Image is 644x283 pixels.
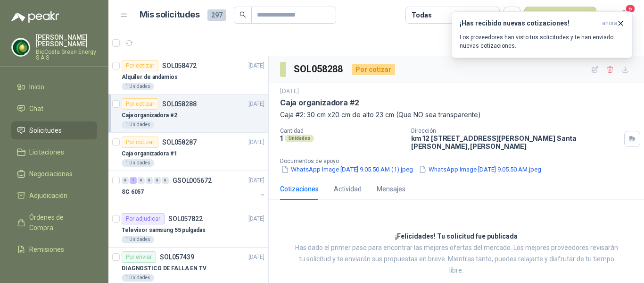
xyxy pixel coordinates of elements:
[29,125,62,136] span: Solicitudes
[616,7,633,24] button: 6
[280,134,283,142] p: 1
[395,231,518,242] h3: ¡Felicidades! Tu solicitud fue publicada
[11,121,97,139] a: Solicitudes
[280,164,414,174] button: WhatsApp Image [DATE] 9.05.50 AM (1).jpeg
[160,254,194,260] p: SOL057439
[122,159,154,167] div: 1 Unidades
[146,177,153,184] div: 0
[280,87,299,96] p: [DATE]
[122,236,154,243] div: 1 Unidades
[460,33,625,50] p: Los proveedores han visto tus solicitudes y te han enviado nuevas cotizaciones.
[122,83,154,90] div: 1 Unidades
[411,128,620,134] p: Dirección
[452,11,633,58] button: ¡Has recibido nuevas cotizaciones!ahora Los proveedores han visto tus solicitudes y te han enviad...
[130,177,137,184] div: 1
[162,177,169,184] div: 0
[29,147,64,157] span: Licitaciones
[122,264,206,273] p: DIAGNOSTICO DE FALLA EN TV
[108,209,268,248] a: Por adjudicarSOL057822[DATE] Televisor samsung 55 pulgadas1 Unidades
[122,213,165,224] div: Por adjudicar
[122,60,158,71] div: Por cotizar
[108,56,268,94] a: Por cotizarSOL058472[DATE] Alquiler de andamios1 Unidades
[122,73,178,82] p: Alquiler de andamios
[122,149,177,158] p: Caja organizadora #1
[122,111,177,120] p: Caja organizadora #2
[162,62,197,69] p: SOL058472
[280,184,319,194] div: Cotizaciones
[11,187,97,205] a: Adjudicación
[122,98,158,110] div: Por cotizar
[11,100,97,118] a: Chat
[162,139,197,146] p: SOL058287
[122,175,266,205] a: 0 1 0 0 0 0 GSOL005672[DATE] SC 6057
[11,78,97,96] a: Inicio
[36,34,97,47] p: [PERSON_NAME] [PERSON_NAME]
[122,251,156,263] div: Por enviar
[29,82,44,92] span: Inicio
[122,137,158,148] div: Por cotizar
[162,101,197,107] p: SOL058288
[377,184,405,194] div: Mensajes
[29,244,64,255] span: Remisiones
[122,274,154,282] div: 1 Unidades
[122,177,129,184] div: 0
[207,9,226,21] span: 297
[280,128,404,134] p: Cantidad
[122,226,206,235] p: Televisor samsung 55 pulgadas
[11,143,97,161] a: Licitaciones
[29,103,43,114] span: Chat
[29,169,73,179] span: Negociaciones
[280,158,640,164] p: Documentos de apoyo
[168,215,203,222] p: SOL057822
[248,61,264,70] p: [DATE]
[138,177,145,184] div: 0
[108,133,268,171] a: Por cotizarSOL058287[DATE] Caja organizadora #11 Unidades
[285,135,314,142] div: Unidades
[29,190,67,201] span: Adjudicación
[280,98,359,108] p: Caja organizadora #2
[122,188,144,197] p: SC 6057
[12,38,30,56] img: Company Logo
[352,64,395,75] div: Por cotizar
[412,10,431,20] div: Todas
[248,214,264,223] p: [DATE]
[29,212,88,233] span: Órdenes de Compra
[411,134,620,150] p: km 12 [STREET_ADDRESS][PERSON_NAME] Santa [PERSON_NAME] , [PERSON_NAME]
[36,49,97,60] p: BioCosta Green Energy S.A.S
[122,121,154,129] div: 1 Unidades
[248,176,264,185] p: [DATE]
[140,8,200,22] h1: Mis solicitudes
[248,253,264,262] p: [DATE]
[602,19,617,27] span: ahora
[625,4,636,13] span: 6
[334,184,362,194] div: Actividad
[239,11,246,18] span: search
[154,177,161,184] div: 0
[11,11,59,23] img: Logo peakr
[524,7,596,24] button: Nueva solicitud
[108,94,268,133] a: Por cotizarSOL058288[DATE] Caja organizadora #21 Unidades
[292,242,620,276] p: Has dado el primer paso para encontrar las mejores ofertas del mercado. Los mejores proveedores r...
[11,240,97,258] a: Remisiones
[11,208,97,237] a: Órdenes de Compra
[280,110,633,120] p: Caja #2: 30 cm x20 cm de alto 23 cm (Que NO sea transparente)
[418,164,542,174] button: WhatsApp Image [DATE] 9.05.50 AM.jpeg
[294,62,344,77] h3: SOL058288
[173,177,212,184] p: GSOL005672
[11,165,97,183] a: Negociaciones
[460,19,598,27] h3: ¡Has recibido nuevas cotizaciones!
[248,138,264,147] p: [DATE]
[248,100,264,109] p: [DATE]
